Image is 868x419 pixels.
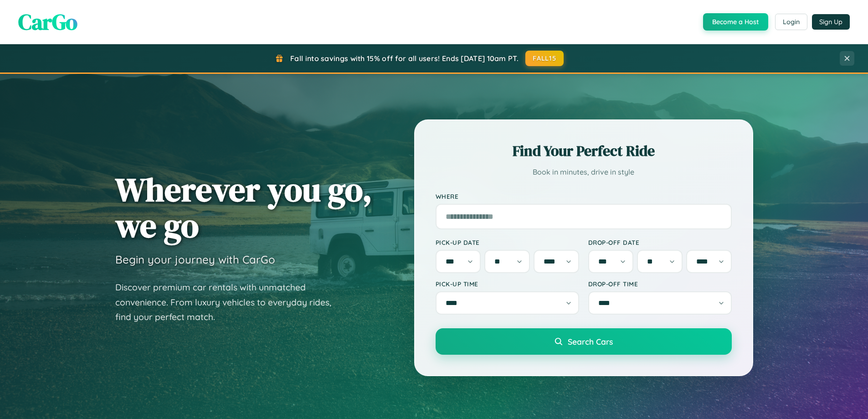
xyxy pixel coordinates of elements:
p: Discover premium car rentals with unmatched convenience. From luxury vehicles to everyday rides, ... [115,280,343,325]
button: FALL15 [525,51,564,66]
label: Where [436,192,732,200]
label: Drop-off Time [588,280,732,288]
label: Drop-off Date [588,238,732,246]
button: Become a Host [703,13,768,31]
h1: Wherever you go, we go [115,171,372,243]
h2: Find Your Perfect Ride [436,141,732,161]
label: Pick-up Time [436,280,579,288]
button: Login [775,14,807,30]
label: Pick-up Date [436,238,579,246]
button: Sign Up [812,14,850,30]
p: Book in minutes, drive in style [436,166,732,179]
span: Search Cars [568,336,613,347]
span: CarGo [18,7,77,37]
h3: Begin your journey with CarGo [115,253,275,266]
button: Search Cars [436,328,732,355]
span: Fall into savings with 15% off for all users! Ends [DATE] 10am PT. [290,54,519,63]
